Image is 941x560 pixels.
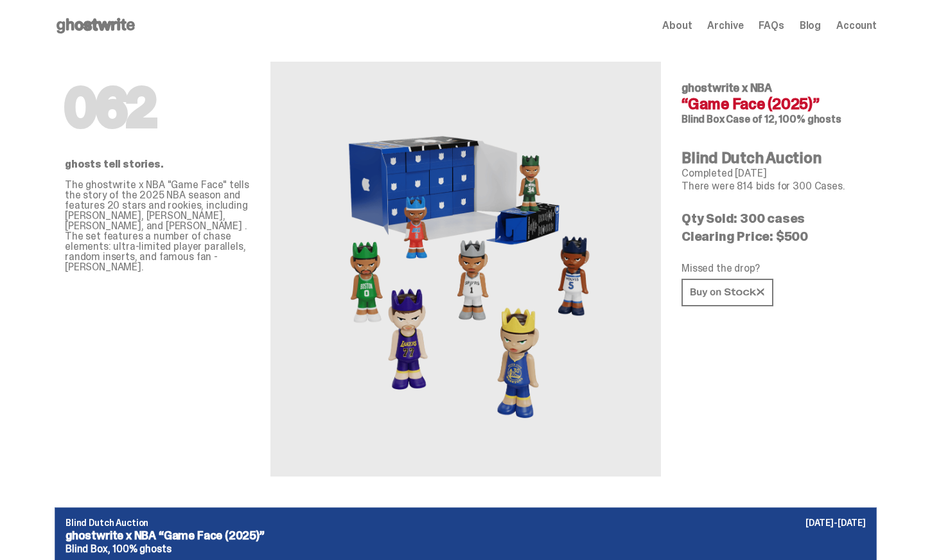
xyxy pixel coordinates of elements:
[682,112,725,126] span: Blind Box
[682,96,866,112] h4: “Game Face (2025)”
[324,92,607,446] img: NBA&ldquo;Game Face (2025)&rdquo;
[682,80,772,96] span: ghostwrite x NBA
[65,180,250,272] p: The ghostwrite x NBA "Game Face" tells the story of the 2025 NBA season and features 20 stars and...
[66,518,866,527] p: Blind Dutch Auction
[112,542,171,556] span: 100% ghosts
[662,21,692,31] a: About
[66,530,866,541] p: ghostwrite x NBA “Game Face (2025)”
[682,181,866,191] p: There were 814 bids for 300 Cases.
[836,21,877,31] a: Account
[66,542,110,556] span: Blind Box,
[800,21,821,31] a: Blog
[707,21,743,31] a: Archive
[682,230,866,243] p: Clearing Price: $500
[682,212,866,225] p: Qty Sold: 300 cases
[805,518,866,527] p: [DATE]-[DATE]
[759,21,784,31] a: FAQs
[682,150,866,166] h4: Blind Dutch Auction
[65,82,250,134] h1: 062
[682,263,866,274] p: Missed the drop?
[726,112,841,126] span: Case of 12, 100% ghosts
[65,159,250,170] p: ghosts tell stories.
[682,168,866,179] p: Completed [DATE]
